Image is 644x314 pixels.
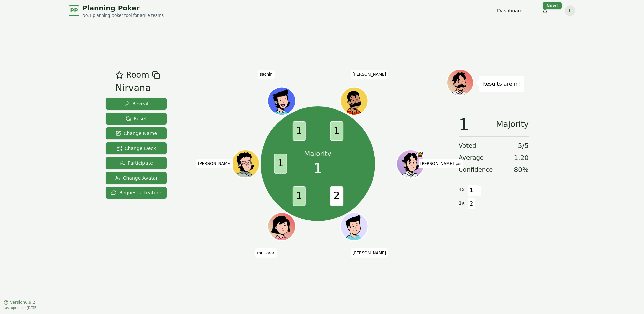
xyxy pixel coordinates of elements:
span: Majority [496,116,529,132]
span: Change Avatar [115,175,158,181]
span: Change Name [116,130,157,137]
button: Add as favourite [115,69,123,81]
span: 1.20 [514,153,529,162]
span: Room [126,69,149,81]
button: Reveal [106,98,167,110]
span: 1 x [459,199,465,207]
span: (you) [454,163,462,166]
span: Voted [459,141,476,150]
button: Reset [106,113,167,125]
span: Reset [126,115,147,122]
span: Click to change your name [419,159,463,168]
a: Dashboard [497,7,523,14]
span: 1 [314,158,322,179]
a: PPPlanning PokerNo.1 planning poker tool for agile teams [69,3,164,18]
span: Planning Poker [82,3,164,13]
button: Request a feature [106,187,167,199]
button: Version0.9.2 [3,300,35,305]
span: 80 % [514,165,529,175]
span: 1 [274,154,287,174]
span: Version 0.9.2 [10,300,35,305]
span: Confidence [459,165,493,175]
div: New! [543,2,562,9]
button: Change Deck [106,142,167,154]
button: Click to change your avatar [397,151,424,177]
span: 2 [330,186,343,206]
span: Reveal [124,100,148,107]
span: 1 [292,121,305,141]
span: 1 [459,116,469,132]
div: Nirvana [115,81,160,95]
span: Click to change your name [258,70,275,79]
span: 1 [292,186,305,206]
span: Click to change your name [196,159,233,168]
span: Last updated: [DATE] [3,306,38,310]
button: L [565,5,575,16]
span: PP [70,7,78,15]
button: Participate [106,157,167,169]
span: Lokesh is the host [417,151,424,158]
p: Results are in! [482,79,521,89]
button: Change Avatar [106,172,167,184]
span: 4 x [459,186,465,193]
span: Participate [120,160,153,166]
span: Click to change your name [255,248,277,258]
span: 1 [330,121,343,141]
span: Click to change your name [351,70,388,79]
span: 1 [468,185,475,196]
span: 5 / 5 [518,141,529,150]
p: Majority [304,149,331,158]
button: New! [539,5,551,17]
span: Request a feature [111,189,161,196]
span: Click to change your name [351,248,388,258]
span: 2 [468,198,475,210]
span: Change Deck [117,145,156,152]
button: Change Name [106,127,167,139]
span: Average [459,153,484,162]
span: No.1 planning poker tool for agile teams [82,13,164,18]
